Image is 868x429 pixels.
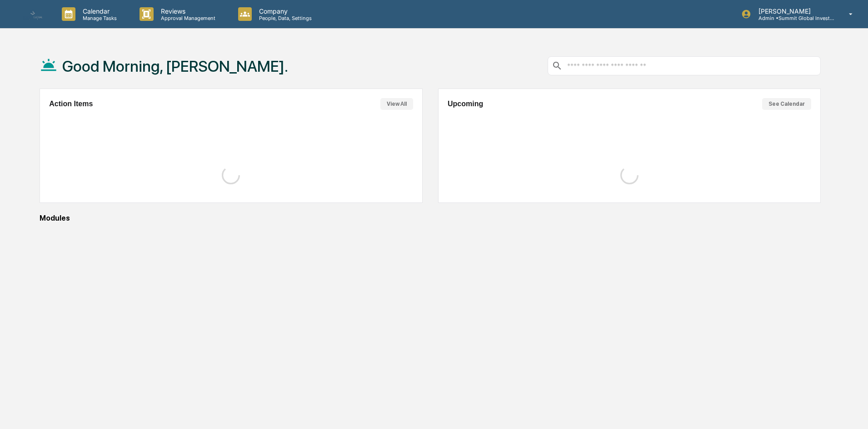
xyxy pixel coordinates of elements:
div: Modules [40,214,821,222]
p: Approval Management [154,15,220,21]
p: [PERSON_NAME] [751,7,836,15]
h2: Action Items [49,100,93,108]
h1: Good Morning, [PERSON_NAME]. [62,57,288,75]
p: Admin • Summit Global Investments [751,15,836,21]
p: Manage Tasks [75,15,121,21]
img: logo [22,7,44,21]
p: People, Data, Settings [252,15,316,21]
p: Calendar [75,7,121,15]
button: See Calendar [762,98,811,110]
p: Reviews [154,7,220,15]
p: Company [252,7,316,15]
button: View All [380,98,413,110]
h2: Upcoming [448,100,483,108]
